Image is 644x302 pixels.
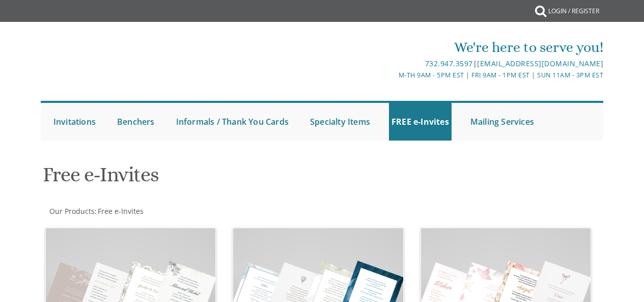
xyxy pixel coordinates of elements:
[229,70,603,80] div: M-Th 9am - 5pm EST | Fri 9am - 1pm EST | Sun 11am - 3pm EST
[97,206,144,216] a: Free e-Invites
[425,59,473,68] a: 732.947.3597
[98,206,144,216] span: Free e-Invites
[229,58,603,70] div: |
[41,206,322,216] div: :
[51,103,98,141] a: Invitations
[389,103,452,141] a: FREE e-Invites
[115,103,157,141] a: Benchers
[174,103,291,141] a: Informals / Thank You Cards
[307,103,373,141] a: Specialty Items
[43,163,410,194] h1: Free e-Invites
[229,37,603,58] div: We're here to serve you!
[48,206,95,216] a: Our Products
[468,103,537,141] a: Mailing Services
[477,59,603,68] a: [EMAIL_ADDRESS][DOMAIN_NAME]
